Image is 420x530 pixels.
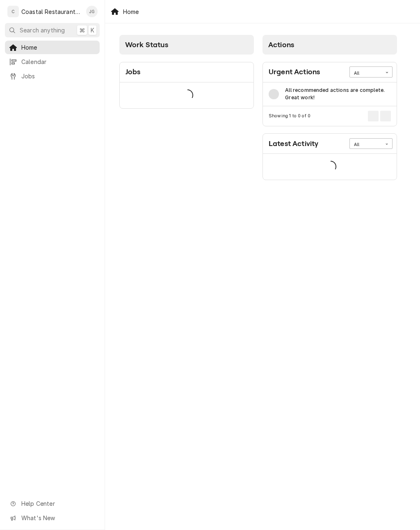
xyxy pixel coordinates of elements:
span: Jobs [21,72,96,80]
div: Card Header [120,62,253,82]
span: Work Status [125,41,168,49]
span: Actions [268,41,294,49]
div: Card: Urgent Actions [262,62,397,126]
a: Jobs [5,69,100,83]
a: Home [5,41,100,54]
div: Card Data [263,154,397,180]
div: Card Column Header [119,35,254,55]
div: All recommended actions are complete. Great work! [285,87,391,102]
div: Coastal Restaurant Repair [21,7,82,16]
span: Home [21,43,96,52]
div: C [7,6,19,17]
a: Go to Help Center [5,497,100,510]
div: Card: Jobs [119,62,254,109]
div: Card: Latest Activity [262,133,397,180]
div: Card Column: Work Status [115,31,258,185]
div: Card Data [263,82,397,107]
button: Go to Next Page [380,111,391,121]
div: Card Column Header [262,35,397,55]
span: K [91,26,94,34]
div: Pagination Controls [367,111,391,121]
div: James Gatton's Avatar [86,6,98,17]
div: Card Title [269,138,318,149]
span: Calendar [21,57,96,66]
div: Card Title [126,66,141,78]
div: Card Title [269,66,320,78]
div: Card Column: Actions [258,31,402,185]
button: Go to Previous Page [368,111,379,121]
div: All [354,70,378,77]
a: Calendar [5,55,100,69]
span: ⌘ [79,26,85,34]
span: Loading... [182,87,193,104]
div: Card Data Filter Control [349,138,393,149]
div: Dashboard [105,23,420,194]
div: Card Header [263,134,397,154]
span: What's New [21,514,95,522]
div: Card Column Content [262,55,397,180]
div: All [354,142,378,148]
a: Go to What's New [5,511,100,525]
div: Card Footer: Pagination [263,106,397,126]
div: Card Column Content [119,55,254,141]
span: Loading... [325,158,336,176]
div: Card Data Filter Control [349,66,393,77]
div: Card Header [263,62,397,82]
div: Card Data [120,82,253,108]
button: Search anything⌘K [5,23,100,37]
span: Search anything [20,26,65,34]
div: Info Row [263,82,397,107]
span: Help Center [21,499,95,508]
div: Current Page Details [269,113,310,119]
div: JG [86,6,98,17]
